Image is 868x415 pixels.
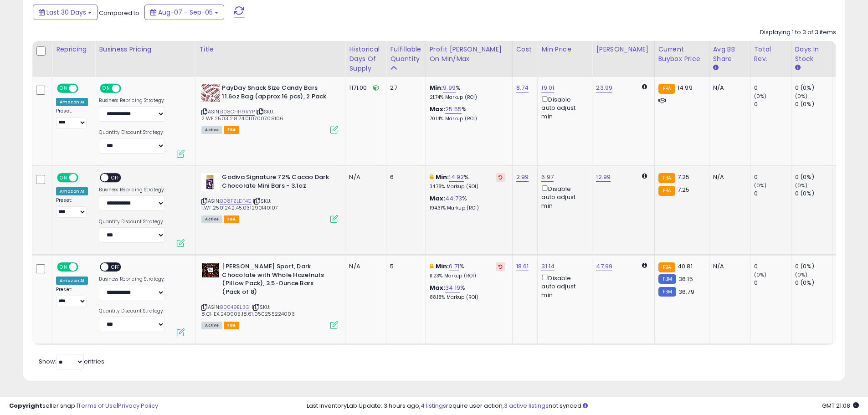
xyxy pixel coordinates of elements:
[390,262,418,271] div: 5
[349,262,379,271] div: N/A
[224,322,239,329] span: FBA
[516,83,529,92] a: 8.74
[430,105,505,122] div: %
[836,173,866,181] div: 0%
[201,322,222,329] span: All listings currently available for purchase on Amazon
[658,287,676,297] small: FBM
[201,108,283,122] span: | SKU: 2.WF.250312.8.74.010700708106
[754,262,791,271] div: 0
[678,83,693,92] span: 14.99
[33,5,98,20] button: Last 30 Days
[795,45,828,64] div: Days In Stock
[109,263,123,271] span: OFF
[658,186,675,196] small: FBA
[754,271,767,278] small: (0%)
[201,173,338,222] div: ASIN:
[713,84,743,92] div: N/A
[222,173,333,192] b: Godiva Signature 72% Cacao Dark Chocolate Mini Bars - 3.1oz
[430,116,505,122] p: 70.14% Markup (ROI)
[99,308,165,314] label: Quantity Discount Strategy:
[516,45,534,54] div: Cost
[795,173,832,181] div: 0 (0%)
[349,173,379,181] div: N/A
[836,262,866,271] div: N/A
[77,174,92,182] span: OFF
[449,173,464,182] a: 14.92
[430,84,505,101] div: %
[541,45,588,54] div: Min Price
[754,84,791,92] div: 0
[795,64,801,72] small: Days In Stock.
[56,187,88,195] div: Amazon AI
[220,303,251,311] a: B0049EL3GI
[541,83,554,92] a: 19.01
[101,85,113,92] span: ON
[754,45,787,64] div: Total Rev.
[658,84,675,94] small: FBA
[109,174,123,182] span: OFF
[754,100,791,108] div: 0
[541,262,555,271] a: 31.14
[201,262,220,279] img: 51Des1dqQIL._SL40_.jpg
[201,303,294,317] span: | SKU: 8.CHEX.240905.18.61.050255224003
[713,64,719,72] small: Avg BB Share.
[713,262,743,271] div: N/A
[445,194,462,203] a: 44.73
[678,262,693,271] span: 40.81
[658,45,705,64] div: Current Buybox Price
[430,184,505,190] p: 34.78% Markup (ROI)
[754,182,767,189] small: (0%)
[201,84,220,102] img: 61jRlorZPIL._SL40_.jpg
[9,402,158,410] div: seller snap | |
[430,94,505,101] p: 21.74% Markup (ROI)
[222,84,333,103] b: PayDay Snack Size Candy Bars 11.6oz Bag (approx 16 pcs), 2 Pack
[678,287,694,296] span: 36.79
[201,173,220,191] img: 41mfBVI4bLL._SL40_.jpg
[201,262,338,328] div: ASIN:
[658,173,675,183] small: FBA
[795,262,832,271] div: 0 (0%)
[449,262,459,271] a: 6.71
[58,85,69,92] span: ON
[436,262,449,271] b: Min:
[795,92,808,100] small: (0%)
[430,205,505,211] p: 194.31% Markup (ROI)
[220,197,252,205] a: B08FZLDT4C
[390,45,421,64] div: Fulfillable Quantity
[199,45,341,54] div: Title
[222,262,333,298] b: [PERSON_NAME] Sport, Dark Chocolate with Whole Hazelnuts (Pillow Pack), 3.5-Ounce Bars (Pack of 8)
[795,84,832,92] div: 0 (0%)
[349,45,382,73] div: Historical Days Of Supply
[120,85,134,92] span: OFF
[56,277,88,285] div: Amazon AI
[795,100,832,108] div: 0 (0%)
[678,185,690,194] span: 7.25
[754,279,791,287] div: 0
[99,129,165,136] label: Quantity Discount Strategy:
[713,45,746,64] div: Avg BB Share
[58,263,69,271] span: ON
[224,126,239,134] span: FBA
[201,126,222,134] span: All listings currently available for purchase on Amazon
[99,276,165,282] label: Business Repricing Strategy:
[795,279,832,287] div: 0 (0%)
[78,401,117,410] a: Terms of Use
[436,173,449,181] b: Min:
[9,401,42,410] strong: Copyright
[430,194,446,203] b: Max:
[430,262,505,279] div: %
[760,28,836,37] div: Displaying 1 to 3 of 3 items
[678,275,693,283] span: 36.15
[795,182,808,189] small: (0%)
[822,401,859,410] span: 2025-10-6 21:08 GMT
[443,83,456,92] a: 9.99
[754,92,767,100] small: (0%)
[658,262,675,272] small: FBA
[56,98,88,106] div: Amazon AI
[158,8,213,17] span: Aug-07 - Sep-05
[220,108,255,116] a: B08CHH9RYP
[99,97,165,104] label: Business Repricing Strategy:
[426,41,512,77] th: The percentage added to the cost of goods (COGS) that forms the calculator for Min & Max prices.
[541,273,585,299] div: Disable auto adjust min
[754,173,791,181] div: 0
